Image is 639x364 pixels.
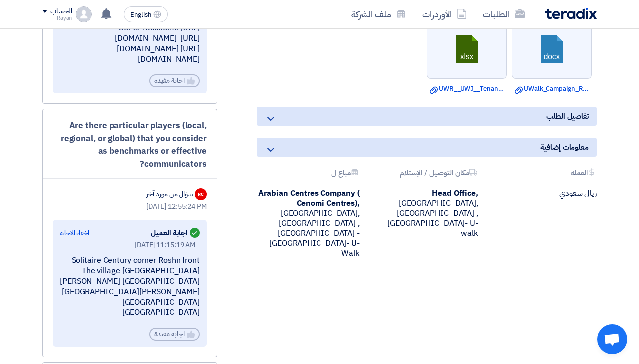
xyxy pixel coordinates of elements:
a: UWalk_Campaign_RFP.docx [515,84,589,94]
a: الطلبات [475,2,533,26]
div: Rayan [42,15,72,21]
div: [DATE] 11:15:19 AM - [60,240,200,250]
div: Solitaire Century corner Roshn front The village [GEOGRAPHIC_DATA][PERSON_NAME] [GEOGRAPHIC_DATA]... [60,255,200,318]
b: Head Office, [432,187,478,199]
a: الأوردرات [414,2,475,26]
div: [DATE] 12:55:24 PM [53,201,207,212]
div: Our SM accounts [URL][DOMAIN_NAME] [URL][DOMAIN_NAME] [URL][DOMAIN_NAME] [60,23,200,64]
img: Teradix logo [545,8,597,19]
b: Arabian Centres Company ( Cenomi Centres), [258,187,360,209]
div: ريال سعودي [493,188,597,198]
div: العمله [497,169,597,179]
div: [GEOGRAPHIC_DATA], [GEOGRAPHIC_DATA] ,[GEOGRAPHIC_DATA] - [GEOGRAPHIC_DATA]- U-Walk [257,188,360,258]
span: معلومات إضافية [540,142,589,153]
div: اخفاء الاجابة [60,228,89,238]
button: English [124,6,168,22]
div: اجابة مفيدة [149,74,200,87]
div: سؤال من مورد آخر [146,189,193,199]
div: Are there particular players (local, regional, or global) that you consider as benchmarks or effe... [53,119,207,170]
div: RC [195,188,207,200]
div: مباع ل [261,169,360,179]
div: [GEOGRAPHIC_DATA], [GEOGRAPHIC_DATA] ,[GEOGRAPHIC_DATA]- U-walk [375,188,478,238]
div: مكان التوصيل / الإستلام [379,169,478,179]
a: ملف الشركة [343,2,414,26]
span: English [130,11,151,18]
a: Open chat [597,324,627,354]
div: الحساب [50,7,72,16]
div: اجابة العميل [151,226,200,240]
div: اجابة مفيدة [149,328,200,341]
span: تفاصيل الطلب [546,111,589,122]
a: UWR__UWJ__Tenant_list.xlsx [430,84,504,94]
img: profile_test.png [76,6,92,22]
